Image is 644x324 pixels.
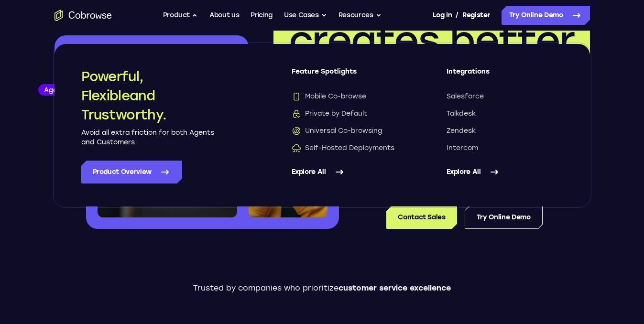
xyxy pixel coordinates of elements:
[447,109,563,119] a: Talkdesk
[292,126,301,136] img: Universal Co-browsing
[456,10,458,21] span: /
[292,109,367,119] span: Private by Default
[292,92,366,101] span: Mobile Co-browse
[447,92,563,101] a: Salesforce
[292,92,408,101] a: Mobile Co-browseMobile Co-browse
[447,67,563,84] span: Integrations
[447,161,563,184] a: Explore All
[292,92,301,101] img: Mobile Co-browse
[292,126,382,136] span: Universal Co-browsing
[163,6,198,25] button: Product
[447,92,484,101] span: Salesforce
[447,109,476,119] span: Talkdesk
[292,126,408,136] a: Universal Co-browsingUniversal Co-browsing
[292,67,408,84] span: Feature Spotlights
[55,10,112,21] a: Go to the home page
[292,143,394,153] span: Self-Hosted Deployments
[447,126,476,136] span: Zendesk
[447,143,478,153] span: Intercom
[81,67,215,124] h2: Powerful, Flexible and Trustworthy.
[338,6,382,25] button: Resources
[81,161,182,184] a: Product Overview
[462,6,490,25] a: Register
[447,126,563,136] a: Zendesk
[386,206,457,229] a: Contact Sales
[465,206,543,229] a: Try Online Demo
[284,6,327,25] button: Use Cases
[289,17,575,63] span: creates better
[251,6,273,25] a: Pricing
[502,6,590,25] a: Try Online Demo
[292,109,301,119] img: Private by Default
[81,128,215,147] p: Avoid all extra friction for both Agents and Customers.
[447,143,563,153] a: Intercom
[292,143,301,153] img: Self-Hosted Deployments
[292,143,408,153] a: Self-Hosted DeploymentsSelf-Hosted Deployments
[209,6,239,25] a: About us
[292,161,408,184] a: Explore All
[338,283,451,292] span: customer service excellence
[433,6,452,25] a: Log In
[292,109,408,119] a: Private by DefaultPrivate by Default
